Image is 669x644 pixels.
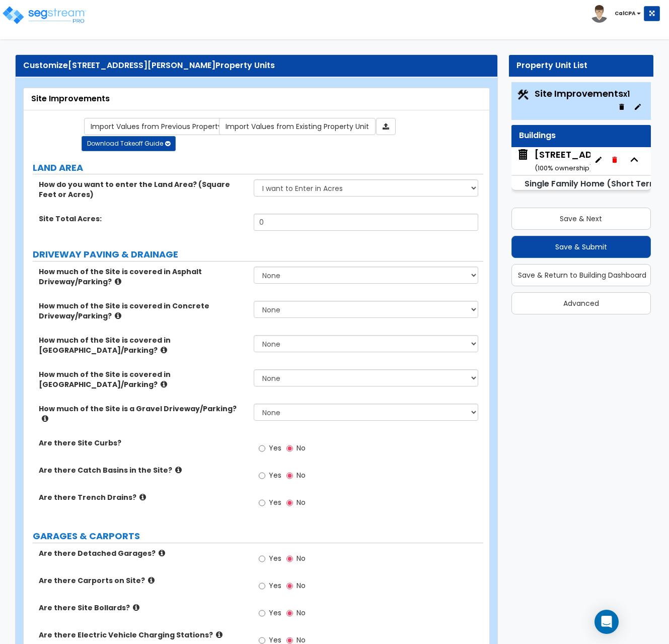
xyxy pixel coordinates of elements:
[84,118,244,135] a: Import the dynamic attribute values from previous properties.
[590,5,608,23] img: avatar.png
[39,214,246,224] label: Site Total Acres:
[296,470,306,480] span: No
[511,292,651,314] button: Advanced
[115,312,121,319] i: click for more info!
[269,553,281,563] span: Yes
[519,130,643,142] div: Buildings
[82,136,176,151] button: Download Takeoff Guide
[511,264,651,286] button: Save & Return to Building Dashboard
[516,148,590,174] span: 15625 High Knoll Rd.
[33,530,483,543] label: GARAGES & CARPORTS
[39,603,246,613] label: Are there Site Bollards?
[594,610,619,634] div: Open Intercom Messenger
[87,139,163,148] span: Download Takeoff Guide
[286,470,293,481] input: No
[33,161,483,174] label: LAND AREA
[216,631,222,638] i: click for more info!
[296,553,306,563] span: No
[269,470,281,480] span: Yes
[39,335,246,355] label: How much of the Site is covered in [GEOGRAPHIC_DATA]/Parking?
[535,87,630,100] span: Site Improvements
[286,553,293,564] input: No
[286,608,293,619] input: No
[511,236,651,258] button: Save & Submit
[259,608,265,619] input: Yes
[39,438,246,448] label: Are there Site Curbs?
[259,497,265,508] input: Yes
[296,497,306,507] span: No
[23,60,490,72] div: Customize Property Units
[376,118,396,135] a: Import the dynamic attributes value through Excel sheet
[296,443,306,453] span: No
[623,89,630,99] small: x1
[159,549,165,557] i: click for more info!
[39,369,246,390] label: How much of the Site is covered in [GEOGRAPHIC_DATA]/Parking?
[511,208,651,230] button: Save & Next
[269,608,281,618] span: Yes
[259,553,265,564] input: Yes
[259,581,265,592] input: Yes
[148,576,155,584] i: click for more info!
[219,118,376,135] a: Import the dynamic attribute values from existing properties.
[39,267,246,287] label: How much of the Site is covered in Asphalt Driveway/Parking?
[161,346,167,354] i: click for more info!
[269,581,281,591] span: Yes
[269,497,281,507] span: Yes
[39,630,246,640] label: Are there Electric Vehicle Charging Stations?
[33,248,483,261] label: DRIVEWAY PAVING & DRAINAGE
[39,404,246,424] label: How much of the Site is a Gravel Driveway/Parking?
[39,548,246,558] label: Are there Detached Garages?
[161,380,167,388] i: click for more info!
[535,163,592,173] small: ( 100 % ownership)
[39,301,246,321] label: How much of the Site is covered in Concrete Driveway/Parking?
[259,470,265,481] input: Yes
[615,10,636,17] b: CalCPA
[39,492,246,502] label: Are there Trench Drains?
[115,278,121,285] i: click for more info!
[516,60,646,72] div: Property Unit List
[39,465,246,475] label: Are there Catch Basins in the Site?
[296,581,306,591] span: No
[286,581,293,592] input: No
[31,93,482,105] div: Site Improvements
[39,179,246,200] label: How do you want to enter the Land Area? (Square Feet or Acres)
[286,443,293,454] input: No
[39,575,246,586] label: Are there Carports on Site?
[259,443,265,454] input: Yes
[296,608,306,618] span: No
[286,497,293,508] input: No
[269,443,281,453] span: Yes
[175,466,182,474] i: click for more info!
[42,415,48,422] i: click for more info!
[516,148,530,161] img: building.svg
[516,88,530,101] img: Construction.png
[2,5,87,25] img: logo_pro_r.png
[133,604,139,611] i: click for more info!
[68,59,215,71] span: [STREET_ADDRESS][PERSON_NAME]
[139,493,146,501] i: click for more info!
